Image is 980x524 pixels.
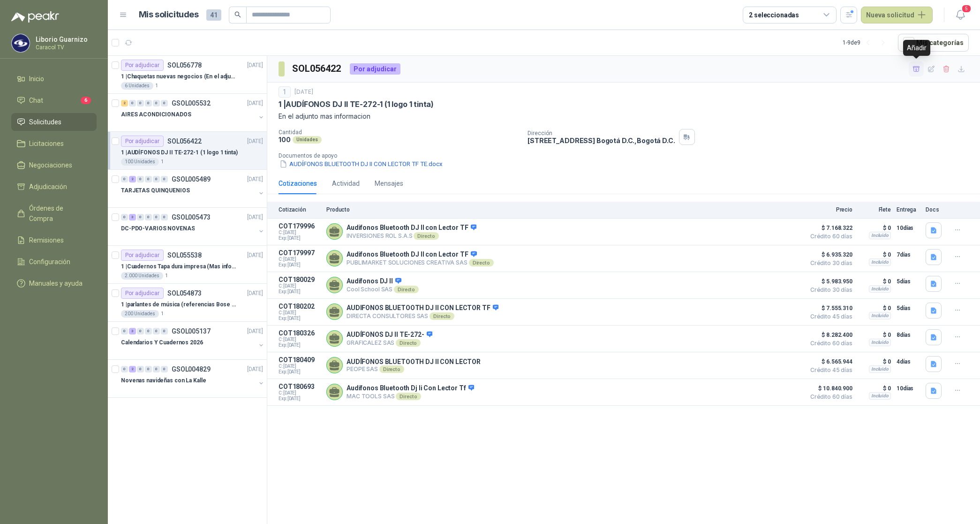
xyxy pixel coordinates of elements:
button: Nueva solicitud [861,7,933,23]
p: Cool School SAS [347,286,419,293]
div: 0 [121,214,128,220]
span: C: [DATE] [279,364,321,369]
p: 10 días [897,222,920,234]
img: Logo peakr [11,11,59,23]
span: $ 5.983.950 [806,276,852,287]
span: Remisiones [29,235,64,245]
div: Por adjudicar [121,136,164,147]
span: Exp: [DATE] [279,396,321,402]
div: 2 [129,366,136,372]
span: Negociaciones [29,160,72,170]
p: Cantidad [279,129,520,136]
p: SOL056778 [167,62,202,68]
div: 0 [121,328,128,334]
p: 1 | Cuadernos Tapa dura impresa (Mas informacion en el adjunto) [121,262,238,271]
p: Cotización [279,206,321,213]
a: Licitaciones [11,135,97,152]
p: 1 [161,158,164,166]
span: $ 8.282.400 [806,329,852,341]
span: Solicitudes [29,117,61,127]
span: Crédito 60 días [806,234,852,239]
span: Exp: [DATE] [279,342,321,348]
div: 200 Unidades [121,310,159,318]
button: Mís categorías [898,34,969,52]
span: Configuración [29,257,70,267]
p: COT179997 [279,249,321,257]
p: Calendarios Y Cuadernos 2026 [121,338,203,347]
div: Incluido [869,392,891,400]
div: Incluido [869,232,891,239]
div: 0 [121,366,128,372]
p: [DATE] [247,365,263,374]
a: Manuales y ayuda [11,274,97,292]
div: 0 [145,176,152,182]
span: Exp: [DATE] [279,262,321,268]
span: Exp: [DATE] [279,316,321,321]
div: 0 [161,214,168,220]
p: $ 0 [858,303,891,314]
p: 4 días [897,356,920,367]
p: [DATE] [247,61,263,70]
p: SOL054873 [167,290,202,296]
span: search [234,11,241,18]
p: Audifonos Bluetooth DJ II con Lector TF [347,251,494,259]
div: Incluido [869,312,891,319]
a: Chat6 [11,91,97,109]
span: Inicio [29,74,44,84]
div: Directo [379,365,404,373]
p: [STREET_ADDRESS] Bogotá D.C. , Bogotá D.C. [528,137,675,144]
div: Directo [469,259,494,266]
p: 1 [165,272,168,280]
div: 0 [145,214,152,220]
p: Liborio Guarnizo [36,36,94,43]
span: 41 [206,9,221,21]
div: 6 Unidades [121,82,153,90]
p: $ 0 [858,276,891,287]
a: Por adjudicarSOL056422[DATE] 1 |AUDÍFONOS DJ II TE-272-1 (1 logo 1 tinta)100 Unidades1 [108,132,267,170]
p: 1 [155,82,158,90]
p: GRAFICALEZ SAS [347,339,432,347]
div: Mensajes [375,178,403,189]
p: GSOL005489 [172,176,211,182]
span: C: [DATE] [279,337,321,342]
span: 6 [81,97,91,104]
p: 5 días [897,303,920,314]
div: 0 [153,214,160,220]
h3: SOL056422 [292,61,342,76]
div: 0 [153,366,160,372]
span: $ 7.555.310 [806,303,852,314]
div: Incluido [869,285,891,293]
div: 0 [137,176,144,182]
p: [DATE] [247,289,263,298]
p: 1 | AUDÍFONOS DJ II TE-272-1 (1 logo 1 tinta) [121,148,238,157]
span: C: [DATE] [279,390,321,396]
p: Flete [858,206,891,213]
p: SOL056422 [167,138,202,144]
div: 0 [137,366,144,372]
span: $ 6.935.320 [806,249,852,260]
a: Órdenes de Compra [11,199,97,228]
p: $ 0 [858,383,891,394]
a: Por adjudicarSOL054873[DATE] 1 |parlantes de música (referencias Bose o Alexa) CON MARCACION 1 LO... [108,284,267,322]
div: Directo [414,232,438,240]
span: Exp: [DATE] [279,369,321,375]
div: 2 [129,176,136,182]
p: 8 días [897,329,920,341]
button: AUDÍFONOS BLUETOOTH DJ II CON LECTOR TF TE.docx [279,159,444,169]
div: 0 [161,100,168,106]
div: Añadir [903,40,930,56]
p: Caracol TV [36,45,94,50]
div: Por adjudicar [121,288,164,299]
div: Directo [394,286,419,293]
p: Audífonos Bluetooth Dj Ii Con Lector Tf [347,384,474,393]
div: 0 [137,214,144,220]
div: 1 [279,86,291,98]
span: C: [DATE] [279,310,321,316]
p: TARJETAS QUINQUENIOS [121,186,190,195]
p: AIRES ACONDICIONADOS [121,110,191,119]
p: 1 | AUDÍFONOS DJ II TE-272-1 (1 logo 1 tinta) [279,99,434,109]
div: 0 [153,176,160,182]
a: Adjudicación [11,178,97,196]
div: 0 [153,328,160,334]
span: Crédito 45 días [806,367,852,373]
